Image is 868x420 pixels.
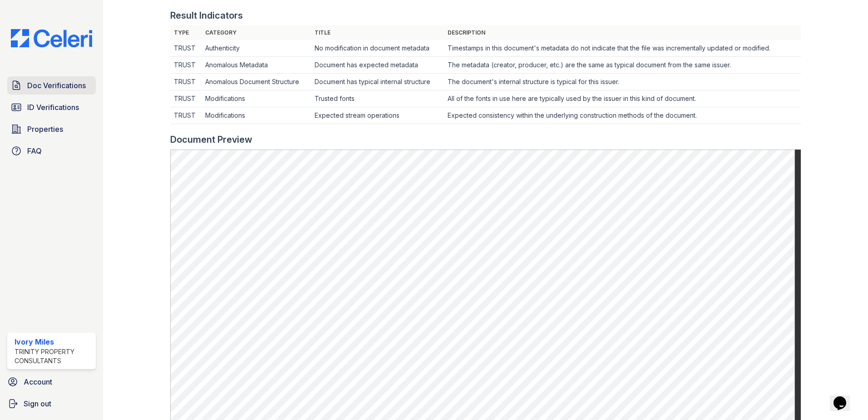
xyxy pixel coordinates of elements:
[202,74,311,90] td: Anomalous Document Structure
[170,25,202,40] th: Type
[202,107,311,124] td: Modifications
[24,376,52,387] span: Account
[444,90,801,107] td: All of the fonts in use here are typically used by the issuer in this kind of document.
[27,102,79,113] span: ID Verifications
[202,40,311,57] td: Authenticity
[444,25,801,40] th: Description
[202,57,311,74] td: Anomalous Metadata
[444,74,801,90] td: The document's internal structure is typical for this issuer.
[311,90,444,107] td: Trusted fonts
[15,347,92,365] div: Trinity Property Consultants
[15,336,92,347] div: Ivory Miles
[170,40,202,57] td: TRUST
[170,90,202,107] td: TRUST
[170,9,243,22] div: Result Indicators
[7,142,96,160] a: FAQ
[27,124,63,135] span: Properties
[170,133,252,146] div: Document Preview
[27,145,42,156] span: FAQ
[202,25,311,40] th: Category
[4,373,99,391] a: Account
[830,384,859,411] iframe: chat widget
[311,25,444,40] th: Title
[311,74,444,90] td: Document has typical internal structure
[444,107,801,124] td: Expected consistency within the underlying construction methods of the document.
[27,80,86,91] span: Doc Verifications
[311,57,444,74] td: Document has expected metadata
[444,40,801,57] td: Timestamps in this document's metadata do not indicate that the file was incrementally updated or...
[170,74,202,90] td: TRUST
[170,107,202,124] td: TRUST
[202,90,311,107] td: Modifications
[170,57,202,74] td: TRUST
[4,395,99,413] a: Sign out
[444,57,801,74] td: The metadata (creator, producer, etc.) are the same as typical document from the same issuer.
[7,98,96,116] a: ID Verifications
[7,120,96,138] a: Properties
[311,107,444,124] td: Expected stream operations
[4,29,99,47] img: CE_Logo_Blue-a8612792a0a2168367f1c8372b55b34899dd931a85d93a1a3d3e32e68fde9ad4.png
[311,40,444,57] td: No modification in document metadata
[24,398,51,409] span: Sign out
[7,76,96,95] a: Doc Verifications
